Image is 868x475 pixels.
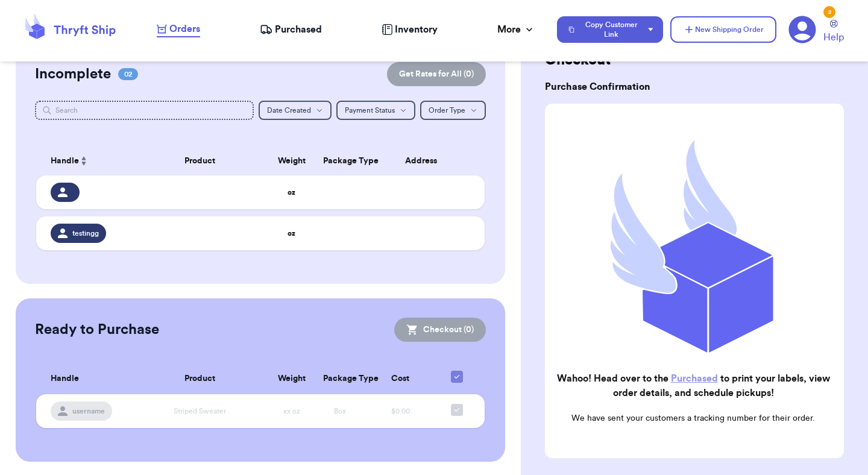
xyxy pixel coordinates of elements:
span: 02 [118,68,138,80]
button: Date Created [259,101,332,120]
th: Product [133,146,268,175]
a: 2 [788,16,816,43]
button: Checkout (0) [394,318,486,342]
button: New Shipping Order [670,16,776,43]
h2: Ready to Purchase [35,320,159,339]
div: 2 [823,6,835,18]
a: Purchased [671,374,718,383]
button: Copy Customer Link [557,16,663,43]
span: Help [823,30,844,45]
button: Sort ascending [79,154,89,168]
h2: Wahoo! Head over to the to print your labels, view order details, and schedule pickups! [555,371,832,400]
strong: oz [288,230,295,237]
input: Search [35,101,254,120]
span: Handle [51,155,79,168]
span: Inventory [395,22,438,37]
h2: Incomplete [35,64,111,84]
span: Date Created [267,107,311,114]
h3: Purchase Confirmation [545,80,844,94]
strong: oz [288,189,295,196]
span: testingg [72,228,99,238]
div: More [497,22,535,37]
span: Handle [51,373,79,385]
span: Orders [169,22,200,36]
span: Striped Sweater [174,407,226,415]
th: Cost [364,363,436,394]
button: Order Type [420,101,486,120]
span: $0.00 [391,407,410,415]
a: Help [823,20,844,45]
th: Package Type [316,146,364,175]
p: We have sent your customers a tracking number for their order. [555,412,832,424]
span: xx oz [283,407,300,415]
a: Orders [157,22,200,37]
th: Weight [268,146,316,175]
th: Product [133,363,268,394]
a: Inventory [382,22,438,37]
span: username [72,406,105,416]
a: Purchased [260,22,322,37]
th: Weight [268,363,316,394]
span: Purchased [275,22,322,37]
button: Get Rates for All (0) [387,62,486,86]
button: Payment Status [336,101,415,120]
th: Package Type [316,363,364,394]
th: Address [364,146,485,175]
span: Payment Status [345,107,395,114]
span: Order Type [429,107,465,114]
span: Box [334,407,346,415]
